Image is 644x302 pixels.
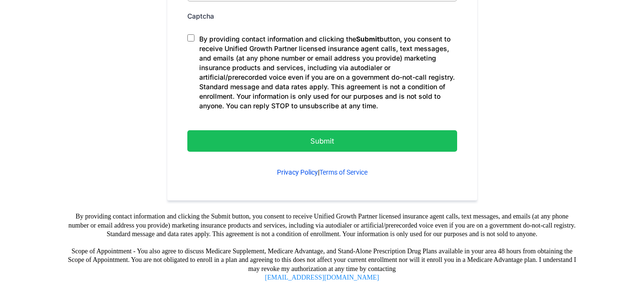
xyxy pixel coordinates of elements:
button: Submit [187,130,457,152]
label: Captcha [187,10,214,22]
p: By providing contact information and clicking the Submit button, you consent to receive Unified G... [65,212,580,239]
a: Terms of Service [319,168,368,176]
strong: Submit [356,35,379,43]
p: Submit [211,135,433,147]
p: By providing contact information and clicking the button, you consent to receive Unified Growth P... [199,34,457,111]
p: | [187,167,457,177]
a: [EMAIL_ADDRESS][DOMAIN_NAME] [265,274,379,281]
a: Privacy Policy [277,168,318,176]
p: Scope of Appointment - You also agree to discuss Medicare Supplement, Medicare Advantage, and Sta... [65,247,580,282]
